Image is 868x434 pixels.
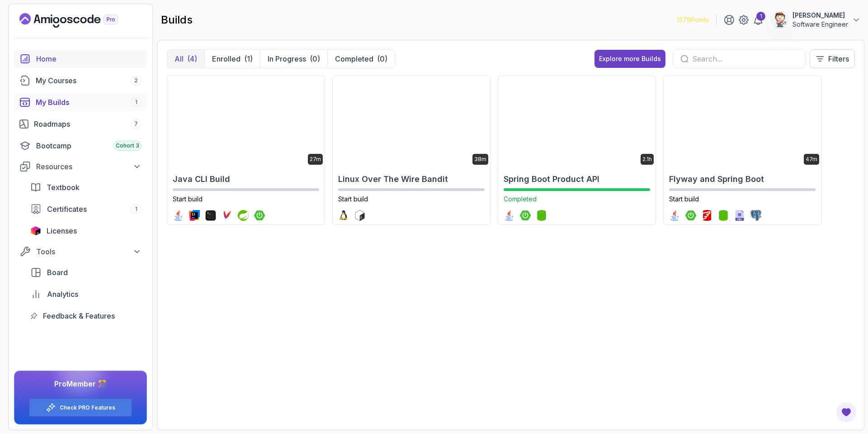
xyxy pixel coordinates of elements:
[36,75,142,86] div: My Courses
[771,11,788,29] img: user profile image
[594,50,665,68] button: Explore more Builds
[702,210,712,221] img: flyway logo
[669,173,816,186] h2: Flyway and Spring Boot
[771,11,861,29] button: user profile image[PERSON_NAME]Software Engineer
[734,210,745,221] img: sql logo
[161,13,193,27] h2: builds
[189,210,200,221] img: intellij logo
[14,137,147,155] a: bootcamp
[692,53,798,64] input: Search...
[36,53,142,64] div: Home
[43,310,115,321] span: Feedback & Features
[793,20,848,29] p: Software Engineer
[173,195,203,203] span: Start build
[25,285,147,303] a: analytics
[25,263,147,281] a: board
[175,53,184,64] p: All
[498,76,656,225] a: Spring Boot Product API card2.1hSpring Boot Product APICompletedjava logospring-boot logospring-d...
[29,398,132,417] button: Check PRO Features
[25,200,147,218] a: certificates
[25,307,147,325] a: feedback
[677,15,709,24] p: 1379 Points
[47,267,68,278] span: Board
[167,50,204,68] button: All(4)
[205,210,216,221] img: terminal logo
[333,76,490,167] img: Linux Over The Wire Bandit card
[536,210,547,221] img: spring-data-jpa logo
[260,50,327,68] button: In Progress(0)
[36,97,142,108] div: My Builds
[642,156,652,163] p: 2.1h
[268,53,306,64] p: In Progress
[520,210,531,221] img: spring-boot logo
[828,53,849,64] p: Filters
[167,76,325,225] a: Java CLI Build card27mJava CLI BuildStart buildjava logointellij logoterminal logomaven logosprin...
[335,53,373,64] p: Completed
[756,12,765,21] div: 1
[14,115,147,133] a: roadmaps
[36,140,142,151] div: Bootcamp
[47,225,77,236] span: Licenses
[47,289,78,300] span: Analytics
[753,14,764,25] a: 1
[332,76,491,225] a: Linux Over The Wire Bandit card38mLinux Over The Wire BanditStart buildlinux logobash logo
[34,119,142,129] div: Roadmaps
[254,210,265,221] img: spring-boot logo
[116,142,139,149] span: Cohort 3
[669,195,699,203] span: Start build
[25,222,147,240] a: licenses
[750,210,761,221] img: postgres logo
[669,210,680,221] img: java logo
[244,53,253,64] div: (1)
[835,401,857,423] button: Open Feedback Button
[663,76,821,225] a: Flyway and Spring Boot card47mFlyway and Spring BootStart buildjava logospring-boot logoflyway lo...
[327,50,395,68] button: Completed(0)
[685,210,696,221] img: spring-boot logo
[806,156,817,163] p: 47m
[793,11,848,20] p: [PERSON_NAME]
[173,210,184,221] img: java logo
[354,210,365,221] img: bash logo
[14,243,147,260] button: Tools
[718,210,729,221] img: spring-data-jpa logo
[504,195,537,203] span: Completed
[14,50,147,68] a: home
[167,76,325,167] img: Java CLI Build card
[134,77,138,84] span: 2
[47,204,87,215] span: Certificates
[36,161,142,172] div: Resources
[310,53,320,64] div: (0)
[47,182,80,193] span: Textbook
[599,54,661,63] div: Explore more Builds
[134,120,138,128] span: 7
[30,226,41,235] img: jetbrains icon
[14,72,147,90] a: courses
[338,173,485,186] h2: Linux Over The Wire Bandit
[14,93,147,111] a: builds
[187,53,197,64] div: (4)
[310,156,321,163] p: 27m
[204,50,260,68] button: Enrolled(1)
[14,158,147,175] button: Resources
[173,173,319,186] h2: Java CLI Build
[135,99,137,106] span: 1
[238,210,249,221] img: spring logo
[135,205,137,213] span: 1
[212,53,241,64] p: Enrolled
[222,210,232,221] img: maven logo
[338,210,349,221] img: linux logo
[338,195,368,203] span: Start build
[504,173,650,186] h2: Spring Boot Product API
[19,13,139,28] a: Landing page
[498,76,656,167] img: Spring Boot Product API card
[25,178,147,196] a: textbook
[36,246,142,257] div: Tools
[810,49,855,68] button: Filters
[377,53,387,64] div: (0)
[504,210,514,221] img: java logo
[60,404,115,411] a: Check PRO Features
[664,76,821,167] img: Flyway and Spring Boot card
[474,156,486,163] p: 38m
